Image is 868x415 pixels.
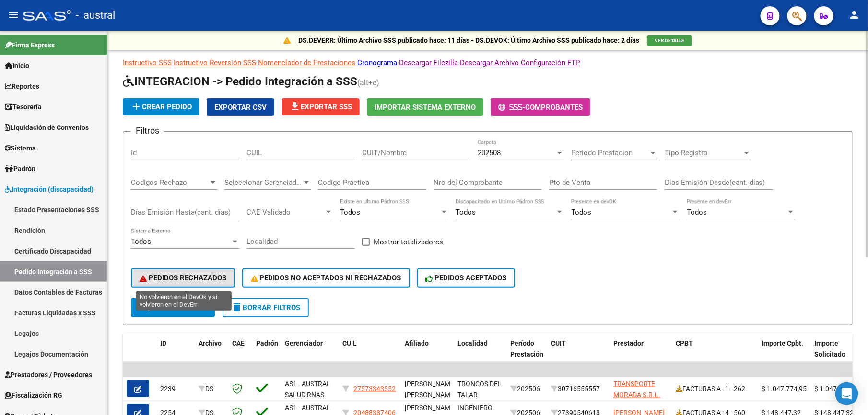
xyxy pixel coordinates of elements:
[401,333,454,375] datatable-header-cell: Afiliado
[195,333,228,375] datatable-header-cell: Archivo
[457,339,488,347] span: Localidad
[835,382,858,405] div: Open Intercom Messenger
[375,103,476,112] span: Importar Sistema Externo
[289,101,301,112] mat-icon: file_download
[281,333,339,375] datatable-header-cell: Gerenciador
[339,333,401,375] datatable-header-cell: CUIL
[456,208,476,217] span: Todos
[849,9,860,21] mat-icon: person
[340,208,360,217] span: Todos
[342,339,357,347] span: CUIL
[131,237,151,246] span: Todos
[551,339,566,347] span: CUIT
[525,103,583,112] span: Comprobantes
[8,9,19,21] mat-icon: menu
[399,58,458,67] a: Descargar Filezilla
[5,81,39,92] span: Reportes
[367,98,483,116] button: Importar Sistema Externo
[140,301,151,313] mat-icon: search
[454,333,506,375] datatable-header-cell: Localidad
[762,385,807,392] span: $ 1.047.774,95
[160,383,191,394] div: 2239
[374,236,443,248] span: Mostrar totalizadores
[5,40,55,50] span: Firma Express
[5,163,35,174] span: Padrón
[610,333,672,375] datatable-header-cell: Prestador
[478,149,501,157] span: 202508
[174,58,256,67] a: Instructivo Reversión SSS
[156,333,195,375] datatable-header-cell: ID
[140,274,226,282] span: PEDIDOS RECHAZADOS
[232,339,245,347] span: CAE
[285,339,323,347] span: Gerenciador
[405,380,457,410] span: [PERSON_NAME] [PERSON_NAME], -
[231,301,243,313] mat-icon: delete
[207,98,274,116] button: Exportar CSV
[506,333,547,375] datatable-header-cell: Período Prestación
[131,178,209,187] span: Codigos Rechazo
[123,58,853,68] p: - - - - -
[5,122,89,133] span: Liquidación de Convenios
[353,385,396,392] span: 27573343552
[491,98,590,116] button: -Comprobantes
[131,124,164,138] h3: Filtros
[613,380,660,399] span: TRANSPORTE MORADA S.R.L.
[76,5,115,26] span: - austral
[5,369,92,380] span: Prestadores / Proveedores
[123,75,357,88] span: INTEGRACION -> Pedido Integración a SSS
[5,60,29,71] span: Inicio
[130,101,142,112] mat-icon: add
[815,339,846,358] span: Importe Solicitado
[613,339,644,347] span: Prestador
[811,333,864,375] datatable-header-cell: Importe Solicitado
[285,380,330,399] span: AS1 - AUSTRAL SALUD RNAS
[665,149,742,157] span: Tipo Registro
[140,303,206,312] span: Buscar Pedido
[223,298,309,317] button: Borrar Filtros
[647,35,692,46] button: VER DETALLE
[246,208,324,217] span: CAE Validado
[228,333,252,375] datatable-header-cell: CAE
[758,333,811,375] datatable-header-cell: Importe Cpbt.
[5,390,62,401] span: Fiscalización RG
[417,268,516,288] button: PEDIDOS ACEPTADOS
[298,35,639,46] p: DS.DEVERR: Último Archivo SSS publicado hace: 11 días - DS.DEVOK: Último Archivo SSS publicado ha...
[282,98,360,115] button: Exportar SSS
[551,383,606,394] div: 30716555557
[131,298,215,317] button: Buscar Pedido
[571,149,649,157] span: Periodo Prestacion
[251,274,401,282] span: PEDIDOS NO ACEPTADOS NI RECHAZADOS
[289,103,352,111] span: Exportar SSS
[231,303,300,312] span: Borrar Filtros
[199,339,222,347] span: Archivo
[199,383,224,394] div: DS
[510,383,543,394] div: 202506
[498,103,525,112] span: -
[357,58,397,67] a: Cronograma
[214,103,267,112] span: Exportar CSV
[258,58,355,67] a: Nomenclador de Prestaciones
[405,339,429,347] span: Afiliado
[242,268,410,288] button: PEDIDOS NO ACEPTADOS NI RECHAZADOS
[426,274,507,282] span: PEDIDOS ACEPTADOS
[510,339,543,358] span: Período Prestación
[672,333,758,375] datatable-header-cell: CPBT
[676,383,754,394] div: FACTURAS A : 1 - 262
[123,98,199,115] button: Crear Pedido
[676,339,693,347] span: CPBT
[357,78,379,87] span: (alt+e)
[457,380,502,399] span: TRONCOS DEL TALAR
[5,143,36,153] span: Sistema
[252,333,281,375] datatable-header-cell: Padrón
[815,385,860,392] span: $ 1.047.774,95
[460,58,580,67] a: Descargar Archivo Configuración FTP
[687,208,707,217] span: Todos
[224,178,302,187] span: Seleccionar Gerenciador
[256,339,278,347] span: Padrón
[160,339,166,347] span: ID
[571,208,591,217] span: Todos
[5,102,42,112] span: Tesorería
[5,184,94,195] span: Integración (discapacidad)
[655,38,684,43] span: VER DETALLE
[123,58,172,67] a: Instructivo SSS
